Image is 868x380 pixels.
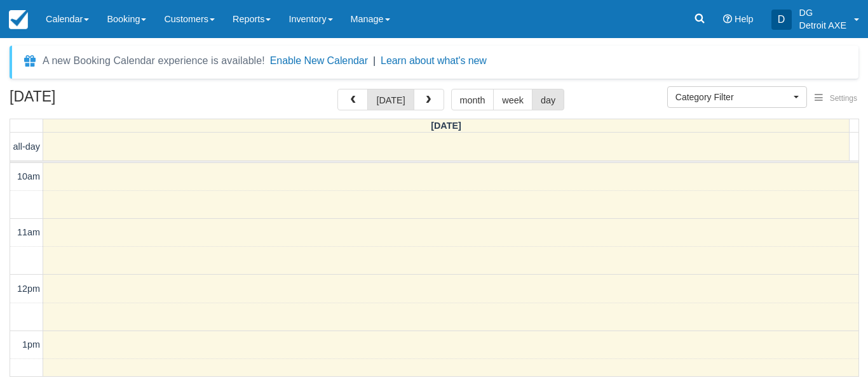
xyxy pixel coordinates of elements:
[431,121,461,131] span: [DATE]
[270,55,368,67] button: Enable New Calendar
[830,94,857,103] span: Settings
[43,53,265,69] div: A new Booking Calendar experience is available!
[17,171,40,181] span: 10am
[799,6,846,19] p: DG
[532,89,564,110] button: day
[10,89,170,112] h2: [DATE]
[22,339,40,350] span: 1pm
[13,141,40,152] span: all-day
[493,89,532,110] button: week
[807,89,865,108] button: Settings
[735,14,754,24] span: Help
[17,284,40,294] span: 12pm
[373,55,376,66] span: |
[381,55,487,66] a: Learn about what's new
[17,227,40,237] span: 11am
[667,86,807,108] button: Category Filter
[367,89,414,110] button: [DATE]
[799,19,846,32] p: Detroit AXE
[723,15,732,23] i: Help
[9,10,28,29] img: checkfront-main-nav-mini-logo.png
[771,10,792,30] div: D
[451,89,494,110] button: month
[675,91,790,103] span: Category Filter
